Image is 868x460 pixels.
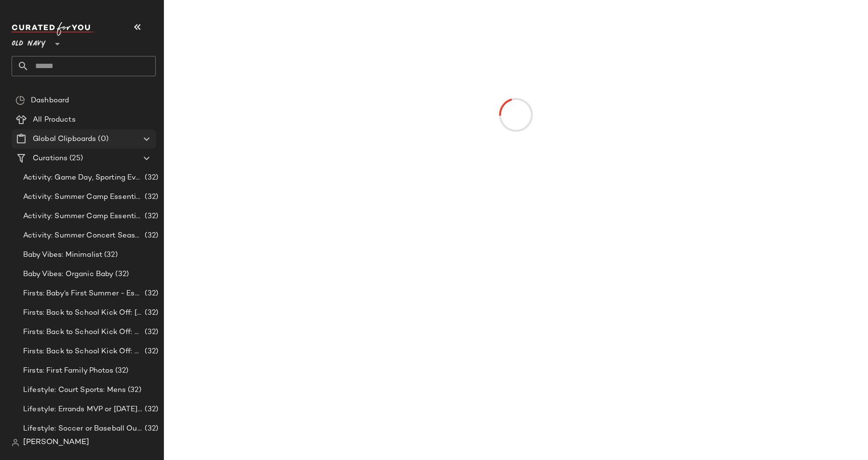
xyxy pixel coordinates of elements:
[143,192,158,203] span: (32)
[143,423,158,434] span: (32)
[68,153,83,164] span: (25)
[143,307,158,319] span: (32)
[143,404,158,415] span: (32)
[23,288,143,299] span: Firsts: Baby’s First Summer - Essentials
[12,33,46,50] span: Old Navy
[33,153,68,164] span: Curations
[96,134,108,145] span: (0)
[15,96,25,105] img: svg%3e
[143,211,158,222] span: (32)
[23,307,143,319] span: Firsts: Back to School Kick Off: [DATE]: Girls
[33,134,96,145] span: Global Clipboards
[12,439,19,446] img: svg%3e
[23,404,143,415] span: Lifestyle: Errands MVP or [DATE] Lounge: Mens
[143,288,158,299] span: (32)
[23,327,143,338] span: Firsts: Back to School Kick Off: Preschooler: Boys
[143,346,158,357] span: (32)
[143,327,158,338] span: (32)
[23,192,143,203] span: Activity: Summer Camp Essentials: Boys
[31,95,69,106] span: Dashboard
[126,385,141,396] span: (32)
[113,269,129,280] span: (32)
[23,230,143,241] span: Activity: Summer Concert Season: Family
[23,172,143,183] span: Activity: Game Day, Sporting Event: Family + Toddler
[23,250,102,261] span: Baby Vibes: Minimalist
[23,346,143,357] span: Firsts: Back to School Kick Off: Preschooler: Girls
[12,22,94,36] img: cfy_white_logo.C9jOOHJF.svg
[23,423,143,434] span: Lifestyle: Soccer or Baseball Outfits: Dad
[23,365,113,376] span: Firsts: First Family Photos
[23,269,113,280] span: Baby Vibes: Organic Baby
[102,250,118,261] span: (32)
[113,365,129,376] span: (32)
[23,385,126,396] span: Lifestyle: Court Sports: Mens
[23,211,143,222] span: Activity: Summer Camp Essentials: Girls
[143,172,158,183] span: (32)
[23,437,89,448] span: [PERSON_NAME]
[33,114,76,125] span: All Products
[143,230,158,241] span: (32)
